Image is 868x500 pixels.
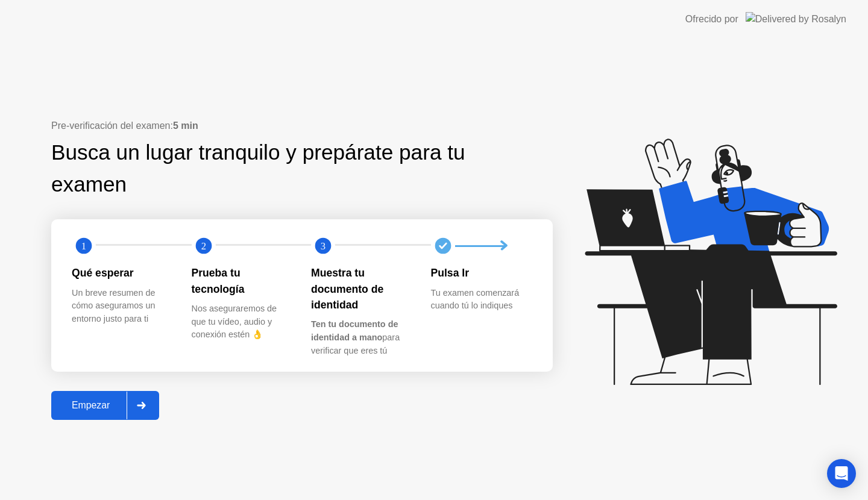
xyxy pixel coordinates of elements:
div: Ofrecido por [685,12,738,27]
text: 2 [201,240,206,252]
text: 3 [321,240,325,252]
div: Un breve resumen de cómo aseguramos un entorno justo para ti [72,287,172,326]
div: Busca un lugar tranquilo y prepárate para tu examen [51,137,476,201]
div: Open Intercom Messenger [827,459,856,488]
div: Nos aseguraremos de que tu vídeo, audio y conexión estén 👌 [192,302,292,342]
div: Pulsa Ir [431,265,532,281]
div: para verificar que eres tú [311,318,412,357]
div: Qué esperar [72,265,172,281]
img: Delivered by Rosalyn [746,12,846,26]
button: Empezar [51,391,159,420]
text: 1 [81,240,86,252]
b: 5 min [173,120,198,131]
div: Pre-verificación del examen: [51,119,553,133]
div: Tu examen comenzará cuando tú lo indiques [431,287,532,313]
div: Empezar [55,400,127,411]
b: Ten tu documento de identidad a mano [311,319,398,342]
div: Muestra tu documento de identidad [311,265,412,313]
div: Prueba tu tecnología [192,265,292,297]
